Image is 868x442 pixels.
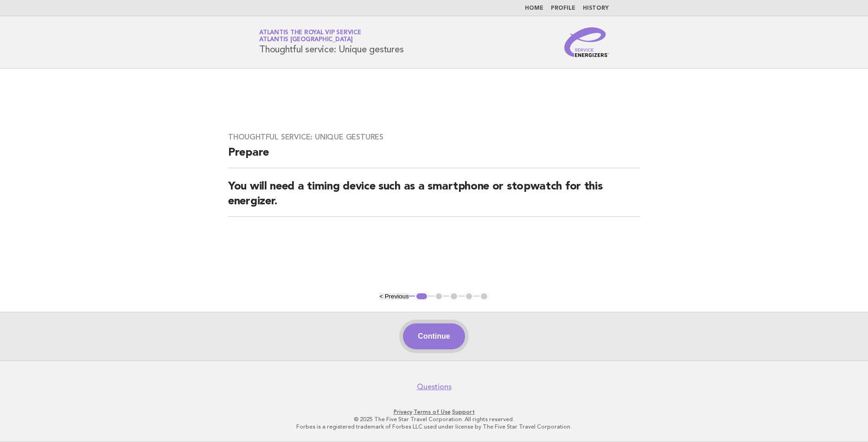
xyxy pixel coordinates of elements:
[583,6,609,11] a: History
[228,145,640,168] h2: Prepare
[150,408,718,416] p: · ·
[259,30,403,54] h1: Thoughtful service: Unique gestures
[414,409,451,415] a: Terms of Use
[150,416,718,423] p: © 2025 The Five Star Travel Corporation. All rights reserved.
[228,133,640,142] h3: Thoughtful service: Unique gestures
[259,30,361,43] a: Atlantis the Royal VIP ServiceAtlantis [GEOGRAPHIC_DATA]
[228,179,640,217] h2: You will need a timing device such as a smartphone or stopwatch for this energizer.
[417,382,452,391] a: Questions
[150,423,718,430] p: Forbes is a registered trademark of Forbes LLC used under license by The Five Star Travel Corpora...
[564,27,609,57] img: Service Energizers
[403,323,465,349] button: Continue
[394,409,412,415] a: Privacy
[259,37,353,43] span: Atlantis [GEOGRAPHIC_DATA]
[415,292,428,301] button: 1
[525,6,543,11] a: Home
[452,409,475,415] a: Support
[551,6,575,11] a: Profile
[379,293,408,300] button: < Previous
